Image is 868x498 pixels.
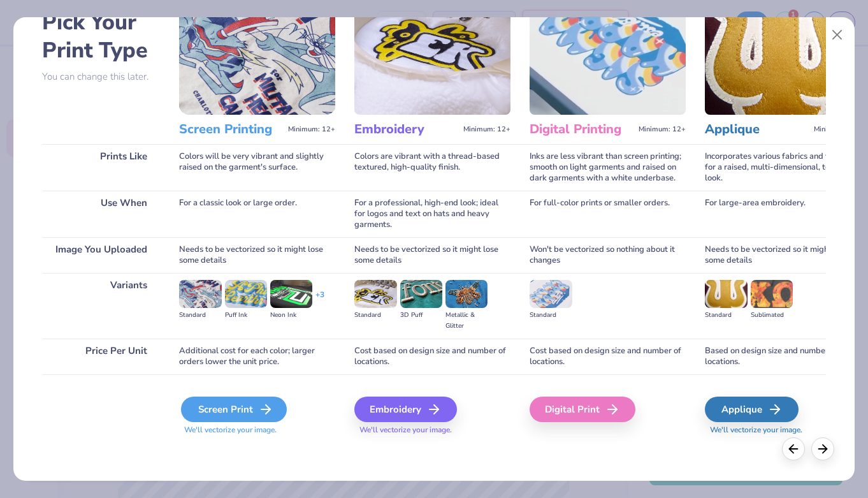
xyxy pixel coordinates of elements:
div: Needs to be vectorized so it might lose some details [354,237,510,273]
div: Prints Like [42,144,160,191]
div: + 3 [315,289,324,311]
span: We'll vectorize your image. [354,425,510,436]
div: Metallic & Glitter [445,310,488,332]
img: Standard [705,280,747,308]
div: 3D Puff [400,310,442,321]
div: Incorporates various fabrics and threads for a raised, multi-dimensional, textured look. [705,144,861,191]
div: Price Per Unit [42,339,160,374]
div: Applique [705,397,799,422]
div: Image You Uploaded [42,237,160,273]
span: We'll vectorize your image. [179,425,335,436]
div: Embroidery [354,397,457,422]
div: Neon Ink [270,310,312,321]
span: Minimum: 12+ [288,125,335,134]
span: We'll vectorize your image. [705,425,861,436]
div: Standard [179,310,221,321]
img: Sublimated [751,280,793,308]
div: Won't be vectorized so nothing about it changes [530,237,686,273]
img: Metallic & Glitter [445,280,488,308]
div: Standard [705,310,747,321]
div: Cost based on design size and number of locations. [530,339,686,374]
span: Minimum: 12+ [639,125,686,134]
div: For a classic look or large order. [179,191,335,237]
div: Needs to be vectorized so it might lose some details [179,237,335,273]
img: 3D Puff [400,280,442,308]
div: Use When [42,191,160,237]
img: Puff Ink [225,280,267,308]
div: For a professional, high-end look; ideal for logos and text on hats and heavy garments. [354,191,510,237]
div: Variants [42,273,160,339]
div: Inks are less vibrant than screen printing; smooth on light garments and raised on dark garments ... [530,144,686,191]
img: Standard [354,280,396,308]
div: Cost based on design size and number of locations. [354,339,510,374]
button: Close [825,23,849,47]
div: Screen Print [181,397,287,422]
div: Colors are vibrant with a thread-based textured, high-quality finish. [354,144,510,191]
h2: Pick Your Print Type [42,8,160,64]
span: Minimum: 12+ [814,125,861,134]
img: Standard [179,280,221,308]
h3: Screen Printing [179,121,283,138]
span: Minimum: 12+ [463,125,510,134]
p: You can change this later. [42,71,160,82]
img: Neon Ink [270,280,312,308]
img: Standard [530,280,572,308]
div: Digital Print [530,397,635,422]
div: Standard [354,310,396,321]
div: Standard [530,310,572,321]
div: For large-area embroidery. [705,191,861,237]
h3: Embroidery [354,121,458,138]
div: Sublimated [751,310,793,321]
h3: Applique [705,121,809,138]
h3: Digital Printing [530,121,633,138]
div: Additional cost for each color; larger orders lower the unit price. [179,339,335,374]
div: For full-color prints or smaller orders. [530,191,686,237]
div: Colors will be very vibrant and slightly raised on the garment's surface. [179,144,335,191]
div: Puff Ink [225,310,267,321]
div: Based on design size and number of locations. [705,339,861,374]
div: Needs to be vectorized so it might lose some details [705,237,861,273]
